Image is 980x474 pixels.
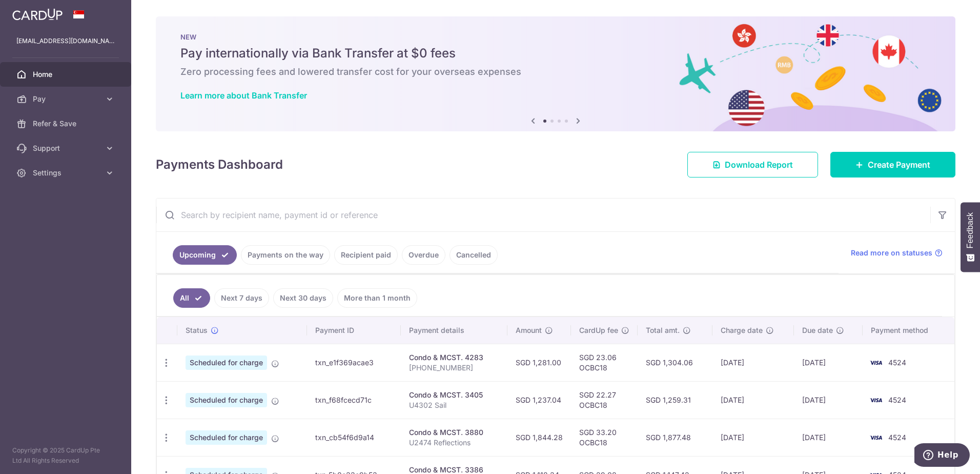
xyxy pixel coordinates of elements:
span: Feedback [966,212,975,248]
a: Next 7 days [214,288,269,308]
a: Read more on statuses [851,248,943,258]
a: Recipient paid [334,245,398,265]
td: SGD 33.20 OCBC18 [571,419,638,456]
span: Home [33,69,100,80]
a: Upcoming [173,245,237,265]
span: Refer & Save [33,118,100,129]
a: More than 1 month [337,288,417,308]
td: SGD 1,877.48 [638,419,712,456]
iframe: Opens a widget where you can find more information [914,443,970,469]
span: Total amt. [646,325,680,335]
span: Scheduled for charge [186,393,267,407]
h6: Zero processing fees and lowered transfer cost for your overseas expenses [180,66,931,78]
td: [DATE] [794,344,863,381]
td: SGD 1,844.28 [507,419,571,456]
td: [DATE] [712,419,794,456]
td: [DATE] [712,344,794,381]
td: txn_cb54f6d9a14 [307,419,401,456]
span: Create Payment [868,159,930,171]
h4: Payments Dashboard [156,155,283,174]
div: Condo & MCST. 4283 [409,352,499,363]
td: SGD 1,281.00 [507,344,571,381]
a: Cancelled [450,245,498,265]
td: [DATE] [712,381,794,419]
td: SGD 1,304.06 [638,344,712,381]
td: [DATE] [794,419,863,456]
th: Payment ID [307,317,401,344]
button: Feedback - Show survey [961,202,980,272]
p: U4302 Sail [409,400,499,410]
span: Scheduled for charge [186,430,267,445]
a: Learn more about Bank Transfer [180,90,307,101]
a: Overdue [402,245,445,265]
span: Charge date [721,325,763,335]
td: SGD 23.06 OCBC18 [571,344,638,381]
a: Next 30 days [273,288,333,308]
a: Download Report [687,152,818,177]
img: Bank Card [866,431,886,444]
img: CardUp [12,8,63,21]
h5: Pay internationally via Bank Transfer at $0 fees [180,45,931,62]
p: [PHONE_NUMBER] [409,363,499,373]
span: Status [186,325,208,335]
td: SGD 22.27 OCBC18 [571,381,638,419]
img: Bank transfer banner [156,16,955,131]
span: 4524 [888,396,906,404]
td: [DATE] [794,381,863,419]
span: Support [33,143,100,153]
p: NEW [180,33,931,41]
img: Bank Card [866,394,886,406]
span: 4524 [888,358,906,367]
a: Payments on the way [241,245,330,265]
div: Condo & MCST. 3880 [409,427,499,438]
input: Search by recipient name, payment id or reference [156,199,930,231]
p: [EMAIL_ADDRESS][DOMAIN_NAME] [16,36,115,46]
td: SGD 1,237.04 [507,381,571,419]
td: txn_f68fcecd71c [307,381,401,419]
span: Scheduled for charge [186,355,267,370]
span: Amount [516,325,542,335]
a: Create Payment [830,152,955,177]
td: txn_e1f369acae3 [307,344,401,381]
div: Condo & MCST. 3405 [409,390,499,400]
th: Payment details [401,317,507,344]
span: Read more on statuses [851,248,932,258]
span: Pay [33,94,100,104]
span: CardUp fee [579,325,618,335]
span: Due date [802,325,833,335]
td: SGD 1,259.31 [638,381,712,419]
span: Settings [33,168,100,178]
span: Download Report [725,159,793,171]
th: Payment method [863,317,954,344]
span: 4524 [888,433,906,442]
img: Bank Card [866,357,886,369]
p: U2474 Reflections [409,438,499,448]
a: All [173,288,210,308]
